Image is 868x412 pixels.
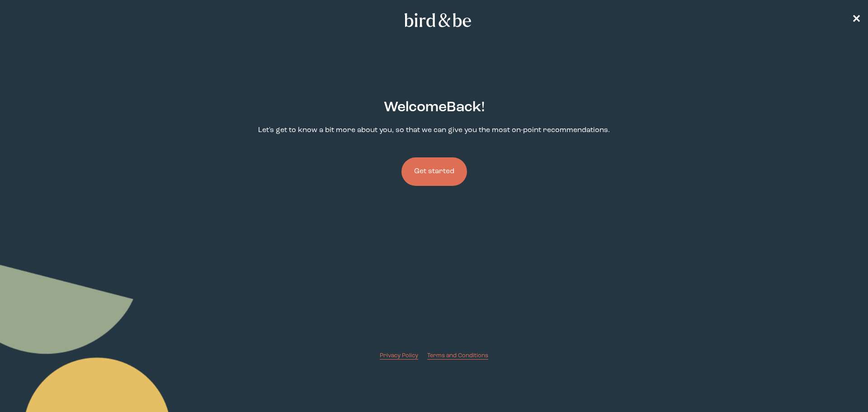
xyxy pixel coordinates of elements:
[384,97,485,118] h2: Welcome Back !
[823,369,859,403] iframe: Gorgias live chat messenger
[852,12,861,28] a: ✕
[401,157,467,186] button: Get started
[258,125,610,136] p: Let's get to know a bit more about you, so that we can give you the most on-point recommendations.
[427,351,488,360] a: Terms and Conditions
[852,14,861,25] span: ✕
[401,143,467,200] a: Get started
[427,353,488,359] span: Terms and Conditions
[380,353,418,359] span: Privacy Policy
[380,351,418,360] a: Privacy Policy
